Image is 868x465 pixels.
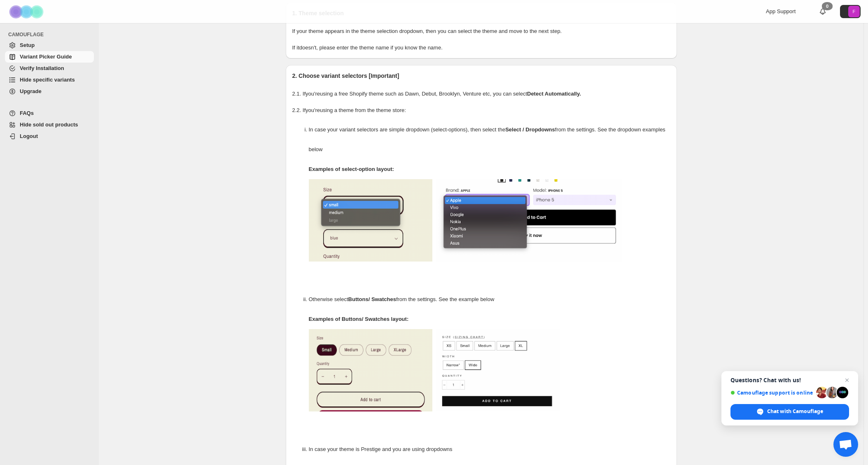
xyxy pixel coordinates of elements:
[5,86,94,97] a: Upgrade
[5,131,94,142] a: Logout
[292,106,670,114] p: 2.2. If you're using a theme from the theme store:
[292,44,670,52] p: If it doesn't , please enter the theme name if you know the name.
[309,120,670,159] p: In case your variant selectors are simple dropdown (select-options), then select the from the set...
[730,404,849,420] span: Chat with Camouflage
[20,54,72,60] span: Variant Picker Guide
[822,2,833,10] div: 0
[5,107,94,119] a: FAQs
[730,377,849,383] span: Questions? Chat with us!
[5,40,94,51] a: Setup
[20,65,64,71] span: Verify Installation
[840,5,861,18] button: Avatar with initials F
[309,329,432,411] img: camouflage-swatch-1
[436,179,622,262] img: camouflage-select-options-2
[848,6,860,17] span: Avatar with initials F
[348,296,396,302] strong: Buttons/ Swatches
[20,88,42,94] span: Upgrade
[5,119,94,131] a: Hide sold out products
[309,316,409,322] strong: Examples of Buttons/ Swatches layout:
[292,72,670,80] h2: 2. Choose variant selectors [Important]
[5,74,94,86] a: Hide specific variants
[309,166,394,172] strong: Examples of select-option layout:
[292,27,670,35] p: If your theme appears in the theme selection dropdown, then you can select the theme and move to ...
[833,432,858,457] a: Open chat
[20,122,78,128] span: Hide sold out products
[505,126,555,133] strong: Select / Dropdowns
[20,133,38,139] span: Logout
[20,77,75,83] span: Hide specific variants
[853,9,856,14] text: F
[309,439,670,459] p: In case your theme is Prestige and you are using dropdowns
[766,8,796,14] span: App Support
[309,290,670,309] p: Otherwise select from the settings. See the example below
[292,90,670,98] p: 2.1. If you're using a free Shopify theme such as Dawn, Debut, Brooklyn, Venture etc, you can select
[5,51,94,63] a: Variant Picker Guide
[7,0,48,23] img: Camouflage
[767,408,823,415] span: Chat with Camouflage
[20,42,35,48] span: Setup
[5,63,94,74] a: Verify Installation
[730,390,813,396] span: Camouflage support is online
[20,110,34,116] span: FAQs
[309,179,432,262] img: camouflage-select-options
[436,329,560,411] img: camouflage-swatch-2
[8,31,95,38] span: CAMOUFLAGE
[527,91,581,97] strong: Detect Automatically.
[819,7,827,16] a: 0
